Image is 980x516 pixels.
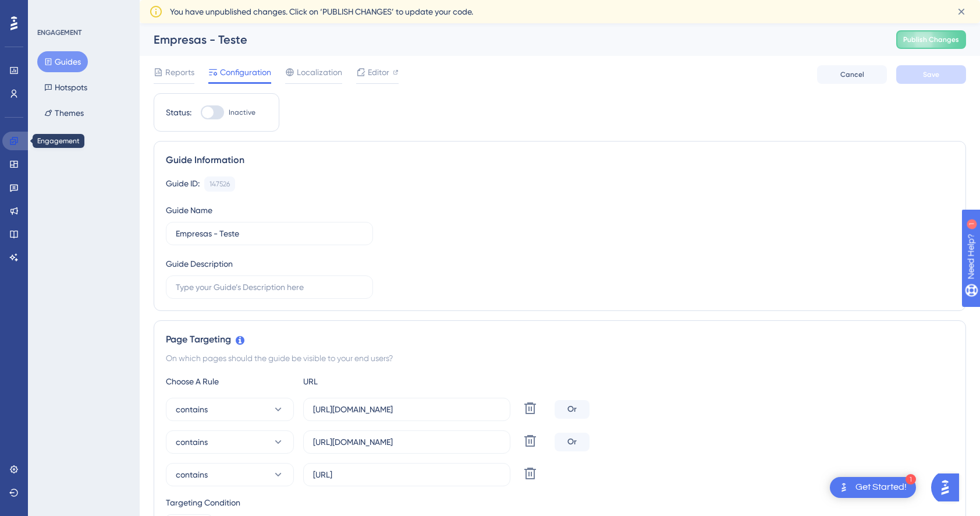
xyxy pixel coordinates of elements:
[166,351,954,365] div: On which pages should the guide be visible to your end users?
[27,3,73,17] span: Need Help?
[166,203,212,217] div: Guide Name
[37,51,88,72] button: Guides
[303,374,431,388] div: URL
[830,477,916,498] div: Open Get Started! checklist, remaining modules: 1
[837,480,851,494] img: launcher-image-alternative-text
[555,433,590,451] div: Or
[176,435,208,449] span: contains
[903,35,959,44] span: Publish Changes
[166,333,954,347] div: Page Targeting
[555,400,590,419] div: Or
[170,5,473,19] span: You have unpublished changes. Click on ‘PUBLISH CHANGES’ to update your code.
[313,403,500,416] input: yourwebsite.com/path
[896,65,966,84] button: Save
[313,436,500,448] input: yourwebsite.com/path
[154,31,867,48] div: Empresas - Teste
[165,65,194,79] span: Reports
[166,430,294,454] button: contains
[166,257,233,271] div: Guide Description
[166,176,200,192] div: Guide ID:
[855,481,907,494] div: Get Started!
[81,6,84,15] div: 1
[229,108,255,117] span: Inactive
[220,65,271,79] span: Configuration
[37,77,94,98] button: Hotspots
[896,30,966,49] button: Publish Changes
[37,103,91,123] button: Themes
[176,281,363,294] input: Type your Guide’s Description here
[166,105,191,119] div: Status:
[166,496,954,510] div: Targeting Condition
[210,179,230,189] div: 147526
[931,470,966,505] iframe: UserGuiding AI Assistant Launcher
[297,65,342,79] span: Localization
[176,227,363,240] input: Type your Guide’s Name here
[37,28,81,37] div: ENGAGEMENT
[368,65,389,79] span: Editor
[923,70,939,79] span: Save
[313,468,500,481] input: yourwebsite.com/path
[176,468,208,482] span: contains
[166,463,294,486] button: contains
[817,65,887,84] button: Cancel
[906,474,916,485] div: 1
[166,374,294,388] div: Choose A Rule
[176,402,208,416] span: contains
[166,398,294,421] button: contains
[166,153,954,167] div: Guide Information
[840,70,864,79] span: Cancel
